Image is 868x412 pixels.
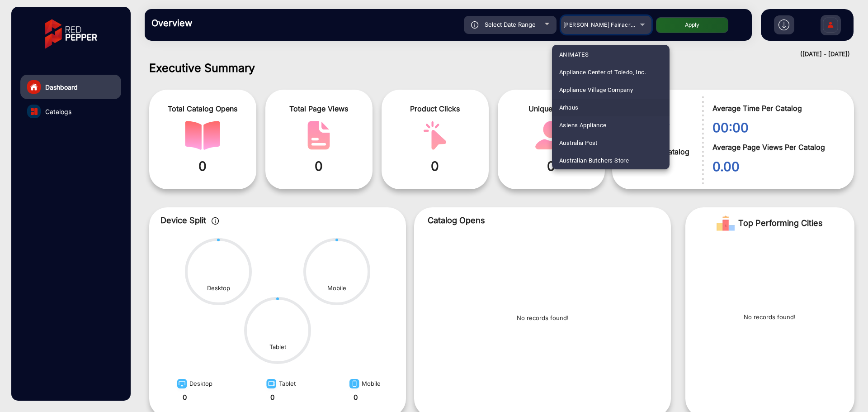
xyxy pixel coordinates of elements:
span: Australian Butchers Store [559,152,629,169]
span: Appliance Village Company [559,81,633,99]
span: ANIMATES [559,46,589,63]
span: Appliance Center of Toledo, Inc. [559,63,646,81]
span: Asiens Appliance [559,116,607,134]
span: Arhaus [559,99,578,116]
span: Australia Post [559,134,598,152]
